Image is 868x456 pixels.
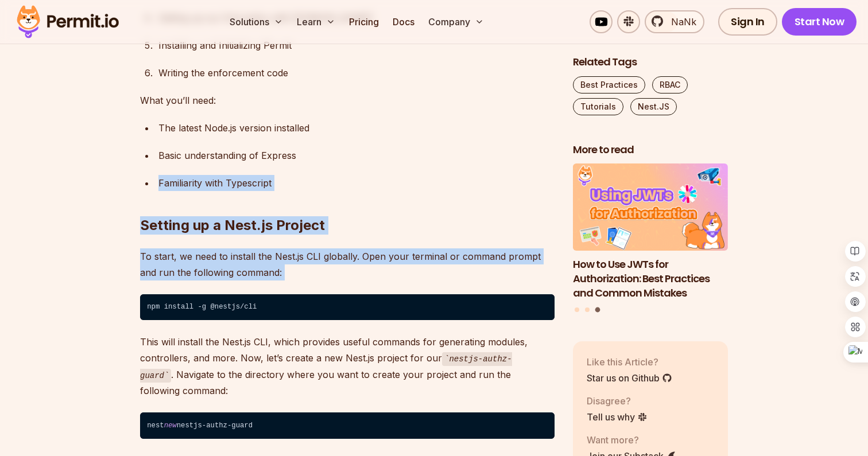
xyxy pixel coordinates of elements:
[225,10,288,33] button: Solutions
[140,170,555,235] h2: Setting up a Nest.js Project
[344,10,383,33] a: Pricing
[718,8,777,36] a: Sign In
[782,8,857,36] a: Start Now
[575,307,579,312] button: Go to slide 1
[158,175,555,191] div: Familiarity with Typescript
[587,394,648,408] p: Disagree?
[164,422,177,430] span: new
[158,147,555,163] div: Basic understanding of Express
[573,164,728,314] div: Posts
[573,164,728,301] li: 3 of 3
[587,355,672,369] p: Like this Article?
[292,10,340,33] button: Learn
[645,10,704,33] a: NaNk
[140,412,555,439] code: nest nestjs-authz-guard
[140,92,555,108] p: What you’ll need:
[664,15,696,29] span: NaNk
[573,164,728,251] img: How to Use JWTs for Authorization: Best Practices and Common Mistakes
[424,10,489,33] button: Company
[630,98,677,115] a: Nest.JS
[587,433,676,447] p: Want more?
[573,258,728,300] h3: How to Use JWTs for Authorization: Best Practices and Common Mistakes
[652,76,688,93] a: RBAC
[587,371,672,385] a: Star us on Github
[573,143,728,157] h2: More to read
[585,307,590,312] button: Go to slide 2
[158,120,555,136] div: ⁠The latest Node.js version installed
[573,76,645,93] a: Best Practices
[140,294,555,321] code: npm install -g @nestjs/cli
[140,248,555,280] p: To start, we need to install the Nest.js CLI globally. Open your terminal or command prompt and r...
[587,410,648,424] a: Tell us why
[158,65,555,81] div: Writing the enforcement code
[140,334,555,399] p: This will install the Nest.js CLI, which provides useful commands for generating modules, control...
[11,2,124,41] img: Permit logo
[573,55,728,69] h2: Related Tags
[388,10,419,33] a: Docs
[573,98,623,115] a: Tutorials
[595,307,600,313] button: Go to slide 3
[158,37,555,53] div: Installing and Initializing Permit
